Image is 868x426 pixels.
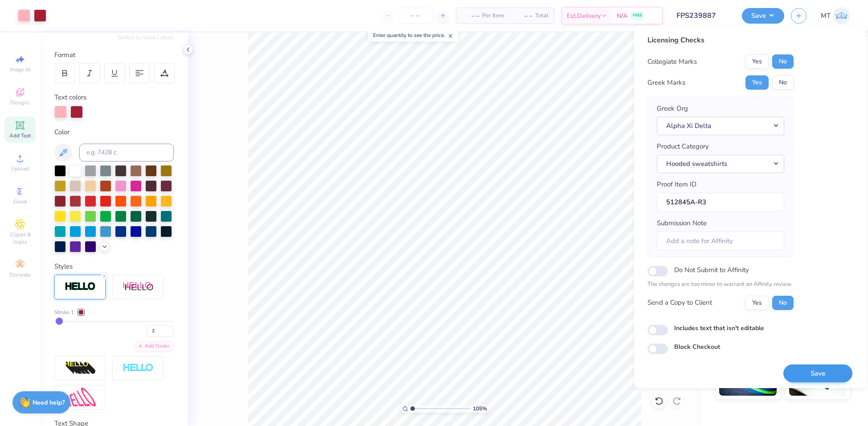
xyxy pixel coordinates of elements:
img: Negative Space [123,363,154,373]
input: Untitled Design [670,7,735,25]
label: Text colors [54,92,86,103]
span: Upload [11,165,29,172]
input: e.g. 7428 c [79,144,174,161]
span: Clipart & logos [4,231,36,245]
div: Send a Copy to Client [647,298,712,308]
label: Includes text that isn't editable [674,323,764,333]
span: Designs [10,99,30,106]
button: Hooded sweatshirts [657,155,784,173]
a: MT [821,7,850,25]
button: Yes [745,296,769,310]
label: Do Not Submit to Affinity [674,264,749,276]
div: Licensing Checks [647,35,794,45]
div: Collegiate Marks [647,57,697,67]
button: No [772,75,794,90]
div: Add Stroke [134,341,174,352]
span: Image AI [10,66,31,73]
span: 105 % [473,405,487,413]
strong: Need help? [33,398,65,407]
div: Color [54,127,174,137]
img: Stroke [65,281,96,292]
button: No [772,54,794,69]
div: Greek Marks [647,78,685,88]
span: N/A [617,11,627,21]
p: The changes are too minor to warrant an Affinity review. [647,280,794,289]
button: Save [742,8,784,24]
div: Format [54,50,175,60]
label: Product Category [657,141,709,152]
label: Greek Org [657,103,688,114]
label: Proof Item ID [657,179,696,190]
button: No [772,296,794,310]
button: Yes [745,75,769,90]
button: Yes [745,54,769,69]
span: Stroke 1 [54,308,74,316]
div: Enter quantity to see the price. [368,29,459,41]
input: Add a note for Affinity [657,232,784,251]
span: Greek [13,198,27,205]
div: Styles [54,261,174,272]
button: Save [783,364,852,383]
button: Switch to Greek Letters [118,34,174,41]
span: – – [515,11,532,21]
button: Alpha Xi Delta [657,117,784,135]
img: 3d Illusion [65,361,96,375]
img: Michelle Tapire [833,7,850,25]
span: Total [535,11,549,21]
span: Add Text [9,132,31,139]
img: Shadow [123,281,154,293]
span: Est. Delivery [567,11,601,21]
input: – – [398,8,433,24]
span: – – [462,11,479,21]
label: Submission Note [657,218,707,228]
span: Per Item [482,11,504,21]
span: Decorate [9,271,31,278]
span: FREE [633,12,642,19]
label: Block Checkout [674,342,720,352]
img: Free Distort [65,388,96,407]
span: MT [821,11,831,21]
